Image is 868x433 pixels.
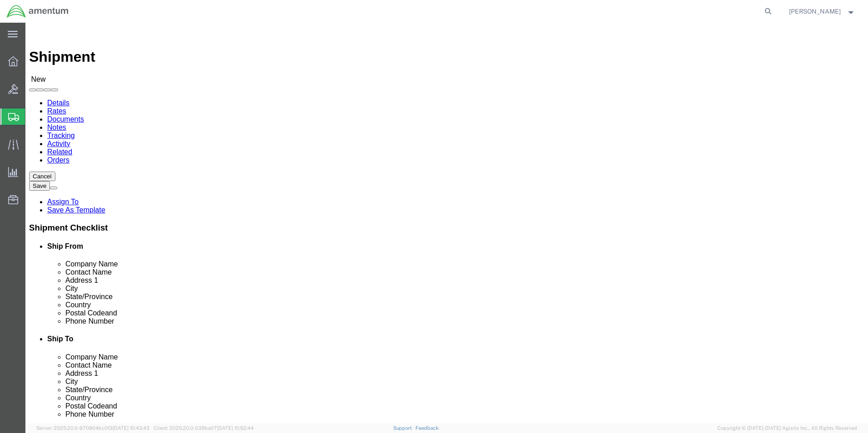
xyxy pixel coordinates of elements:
span: Copyright © [DATE]-[DATE] Agistix Inc., All Rights Reserved [717,424,857,432]
iframe: FS Legacy Container [25,23,868,423]
span: [DATE] 10:43:43 [113,425,149,431]
span: [DATE] 10:52:44 [217,425,254,431]
span: Zachary Bolhuis [789,6,841,16]
img: logo [6,5,69,18]
span: Server: 2025.20.0-970904bc0f3 [36,425,149,431]
span: Client: 2025.20.0-035ba07 [153,425,254,431]
a: Feedback [415,425,439,431]
a: Support [393,425,416,431]
button: [PERSON_NAME] [789,6,856,17]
